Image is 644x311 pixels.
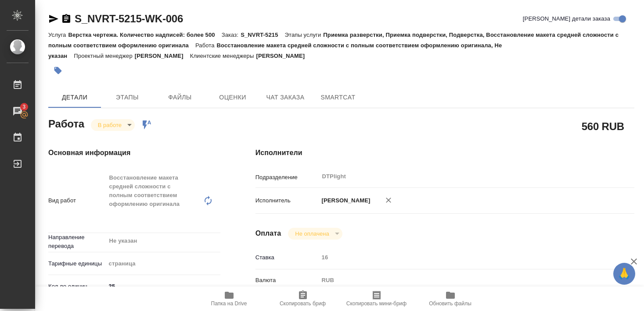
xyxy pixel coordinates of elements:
p: [PERSON_NAME] [319,196,371,205]
span: Чат заказа [264,92,306,103]
p: [PERSON_NAME] [135,53,190,59]
a: S_NVRT-5215-WK-006 [75,13,183,25]
p: Этапы услуги [285,32,324,38]
p: Приемка разверстки, Приемка подверстки, Подверстка, Восстановление макета средней сложности с пол... [48,32,619,49]
p: Кол-во единиц [48,282,106,291]
button: В работе [95,121,124,129]
h4: Оплата [255,228,281,239]
span: 🙏 [617,265,632,283]
p: Услуга [48,32,68,38]
span: Обновить файлы [429,300,471,307]
div: В работе [288,228,342,240]
p: Верстка чертежа. Количество надписей: более 500 [68,32,221,38]
button: Скопировать ссылку для ЯМессенджера [48,14,59,24]
button: Скопировать бриф [266,286,340,311]
p: Восстановление макета средней сложности с полным соответствием оформлению оригинала, Не указан [48,42,502,59]
a: 3 [2,100,33,122]
h4: Исполнители [255,148,634,158]
div: В работе [91,119,135,131]
p: Заказ: [222,32,241,38]
p: Работа [195,42,217,49]
div: страница [106,256,220,271]
p: Валюта [255,276,319,285]
span: Папка на Drive [211,300,247,307]
p: Ставка [255,253,319,262]
button: 🙏 [613,263,635,285]
button: Удалить исполнителя [379,191,398,210]
span: Оценки [212,92,254,103]
span: SmartCat [317,92,359,103]
span: Этапы [106,92,148,103]
p: Исполнитель [255,196,319,205]
p: Тарифные единицы [48,259,106,268]
p: S_NVRT-5215 [241,32,284,38]
button: Скопировать мини-бриф [340,286,414,311]
h2: 560 RUB [582,119,624,134]
span: [PERSON_NAME] детали заказа [523,14,610,23]
p: Клиентские менеджеры [190,53,256,59]
button: Скопировать ссылку [61,14,72,24]
p: Вид работ [48,196,106,205]
button: Добавить тэг [48,61,68,80]
button: Папка на Drive [192,286,266,311]
div: RUB [319,273,603,288]
h4: Основная информация [48,148,220,158]
span: Скопировать бриф [280,300,326,307]
h2: Работа [48,115,84,131]
span: Детали [54,92,96,103]
input: Пустое поле [319,251,603,264]
span: Файлы [159,92,201,103]
span: 3 [17,102,31,111]
span: Скопировать мини-бриф [346,300,407,307]
p: [PERSON_NAME] [256,53,311,59]
input: ✎ Введи что-нибудь [106,280,220,293]
p: Проектный менеджер [74,53,134,59]
button: Обновить файлы [414,286,487,311]
p: Подразделение [255,173,319,182]
button: Не оплачена [292,230,331,237]
p: Направление перевода [48,233,106,251]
